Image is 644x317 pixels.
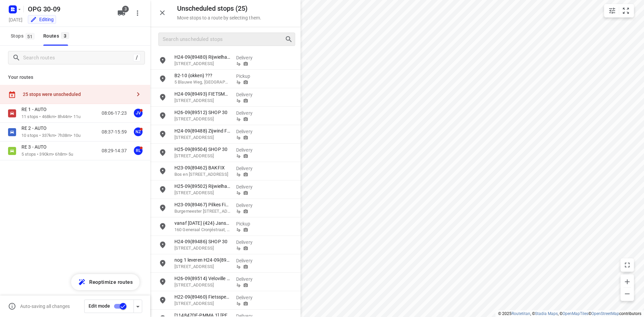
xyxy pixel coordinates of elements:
div: JV [134,109,143,117]
p: Adegemstraat 45, Mechelen [174,282,231,288]
li: © 2025 , © , © © contributors [498,311,641,316]
button: NZ [131,125,145,139]
p: Elandsgracht 110, Amsterdam [174,60,231,67]
p: Auto-saving all changes [20,304,70,309]
p: H25-09{89504} SHOP 30 [174,146,231,153]
div: RL [134,146,143,155]
span: Edit mode [89,303,110,309]
p: Delivery [236,239,261,246]
p: Delivery [236,147,261,153]
div: Driver app settings [134,302,142,310]
h5: Project date [6,16,25,23]
div: Routes [43,32,71,40]
p: Delivery [236,183,261,190]
p: Elandsgracht 110, Amsterdam [174,190,231,196]
div: 25 stops were unscheduled [23,92,131,97]
button: JV [131,106,145,120]
p: 08:37-15:59 [102,128,127,136]
p: Vriesestraat 128, Dordrecht [174,97,231,104]
p: 5 Blauwe Weg, [GEOGRAPHIC_DATA] [174,79,231,86]
p: Delivery [236,165,261,172]
p: Delivery [236,294,261,301]
p: Pickup [236,220,261,227]
span: Stops [11,32,37,40]
p: 11 stops • 468km • 8h44m • 11u [21,114,80,120]
span: 3 [61,32,69,39]
p: Scheldestraat 11, Amsterdam [174,134,231,141]
p: Pickup [236,73,261,80]
p: Haarlemmerstraat 131, Amsterdam [174,245,231,252]
div: Search [285,35,295,43]
div: small contained button group [604,4,634,17]
p: Haarlemmerstraat 131, Amsterdam [174,116,231,122]
p: H22-09{89460} Fietsspecialist Piet Voskamp [174,294,231,300]
button: Close [156,6,169,19]
button: Reoptimize routes [71,274,140,290]
p: H26-09{89512} SHOP 30 [174,109,231,116]
div: NZ [134,127,143,136]
span: 51 [25,33,35,40]
p: 08:29-14:37 [102,147,127,154]
p: Move stops to a route by selecting them. [177,15,261,20]
p: H23-09{89462} BAKFIX [174,164,231,171]
p: RE 1 - AUTO [21,106,51,112]
p: 10 stops • 337km • 7h38m • 10u [21,133,80,139]
p: vanaf 7 okt {424} Jansen Cronje bv [174,220,231,226]
p: 08:06-17:23 [102,110,127,117]
button: More [131,6,144,20]
a: Routetitan [512,311,530,316]
p: Delivery [236,91,261,98]
p: H24-09{89488} Zijwind Fietsenmakerij [174,127,231,134]
p: Delivery [236,257,261,264]
a: Stadia Maps [535,311,558,316]
button: Map settings [605,4,619,17]
h5: Unscheduled stops ( 25 ) [177,5,261,12]
p: Delivery [236,54,261,61]
p: B2-10 {okken} ??? [174,72,231,79]
button: Fit zoom [619,4,633,17]
a: OpenMapTiles [562,311,588,316]
p: Delivery [236,128,261,135]
div: grid [150,51,301,316]
p: nog 1 leveren H24-09{89485} Segijn en van Wees [174,257,231,263]
p: Delivery [236,110,261,116]
p: RE 3 - AUTO [21,144,51,150]
p: 5 stops • 390km • 6h8m • 5u [21,151,73,158]
p: 160 Generaal Cronjéstraat, Haarlem [174,226,231,233]
a: OpenStreetMap [591,311,619,316]
div: / [133,54,141,61]
p: H26-09{89514} Veloville BV - Velo2800 [174,275,231,282]
p: H23-09{89467} Pilkes Fietsen [174,201,231,208]
button: RL [131,144,145,157]
p: H25-09{89502} Rijwielhandel Comman [174,183,231,190]
h5: Rename [25,4,112,14]
p: Delivery [236,276,261,282]
p: H24-09{89480} Rijwielhandel Comman [174,54,231,60]
p: Helmholtzstraat 36, Amsterdam [174,263,231,270]
p: H24-09{89493} FIETSMAAT B.V. [174,91,231,97]
span: 3 [122,6,129,12]
p: Stationsstraat 52, Middelburg [174,300,231,307]
input: Search routes [23,53,133,63]
p: Your routes [8,74,142,81]
input: Search unscheduled stops [163,34,285,45]
p: Bos en Lommerweg 250, Amsterdam [174,171,231,178]
span: Reoptimize routes [89,278,133,286]
p: H24-09{89486} SHOP 30 [174,238,231,245]
button: 3 [115,6,128,20]
p: Haarlemmerstraat 131, Amsterdam [174,153,231,159]
p: Delivery [236,202,261,209]
p: Burgemeester Mooijstraat 24, Castricum [174,208,231,215]
p: RE 2 - AUTO [21,125,51,131]
div: You are currently in edit mode. [30,16,54,23]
